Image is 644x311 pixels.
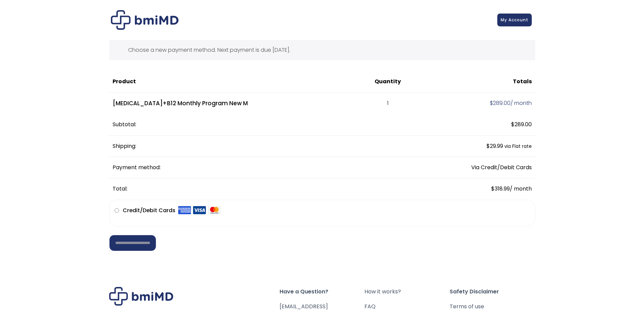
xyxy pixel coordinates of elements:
td: / month [417,93,535,114]
span: 289.00 [511,120,532,128]
th: Product [109,71,359,92]
img: Mastercard [208,206,221,215]
span: Have a Question? [280,287,365,296]
th: Totals [417,71,535,92]
th: Payment method: [109,157,417,178]
img: Visa [193,206,206,215]
label: Credit/Debit Cards [123,205,221,216]
span: $ [511,120,515,128]
a: How it works? [364,287,450,296]
a: My Account [497,14,532,26]
span: $ [491,185,495,193]
td: 1 [359,93,417,114]
img: Checkout [111,10,178,30]
span: Safety Disclaimer [450,287,535,296]
small: via Flat rate [504,143,532,150]
span: 318.99 [491,185,510,193]
td: Via Credit/Debit Cards [417,157,535,178]
td: [MEDICAL_DATA]+B12 Monthly Program New M [109,93,359,114]
th: Quantity [359,71,417,92]
span: $ [486,142,490,150]
td: / month [417,178,535,199]
img: Amex [178,206,191,215]
span: 29.99 [486,142,503,150]
th: Shipping: [109,136,417,157]
div: Choose a new payment method. Next payment is due [DATE]. [109,40,535,60]
img: Brand Logo [109,287,173,306]
th: Total: [109,178,417,199]
span: 289.00 [490,99,510,107]
span: My Account [501,17,528,23]
span: $ [490,99,493,107]
th: Subtotal: [109,114,417,135]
